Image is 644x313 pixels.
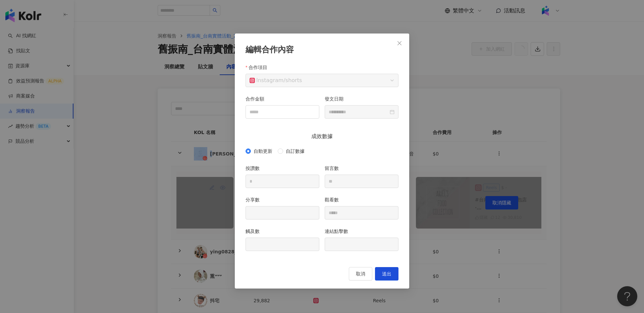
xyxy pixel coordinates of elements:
input: 發文日期 [329,108,388,116]
div: 編輯合作內容 [246,44,398,56]
label: 觸及數 [246,228,265,235]
span: 送出 [382,271,391,276]
label: 分享數 [246,196,265,203]
input: 合作金額 [246,106,319,118]
span: / shorts [250,74,394,87]
input: 觀看數 [325,206,398,219]
label: 發文日期 [325,95,348,103]
button: 送出 [375,267,398,280]
label: 留言數 [325,165,344,172]
label: 觀看數 [325,196,344,203]
button: 取消 [349,267,372,280]
label: 連結點擊數 [325,228,353,235]
input: 觸及數 [246,238,319,251]
input: 分享數 [246,206,319,219]
span: close [397,41,402,46]
input: 按讚數 [246,175,319,188]
label: 合作金額 [246,95,269,103]
input: 連結點擊數 [325,238,398,251]
label: 合作項目 [246,64,272,71]
span: 取消 [356,271,365,276]
div: Instagram [250,74,283,87]
input: 留言數 [325,175,398,188]
span: 自訂數據 [283,147,307,155]
button: Close [393,37,406,50]
span: 成效數據 [306,132,338,140]
label: 按讚數 [246,165,265,172]
span: 自動更新 [251,147,275,155]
